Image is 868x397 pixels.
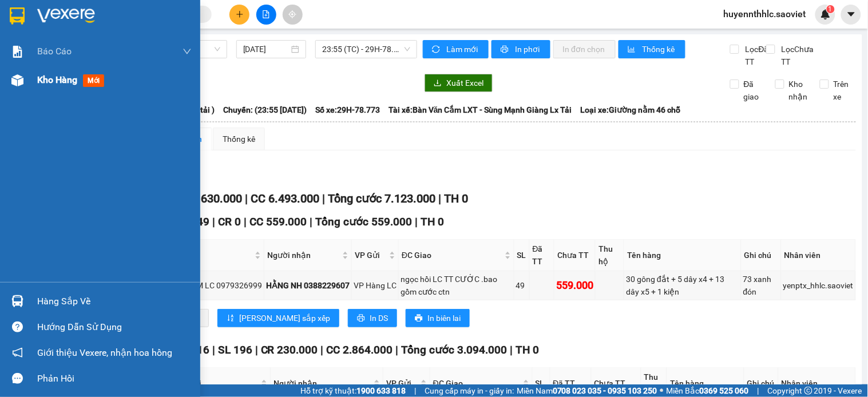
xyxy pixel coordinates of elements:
[421,215,444,228] span: TH 0
[261,343,318,356] span: CR 230.000
[223,104,307,116] span: Chuyến: (23:55 [DATE])
[12,321,23,332] span: question-circle
[438,192,441,205] span: |
[321,343,324,356] span: |
[553,40,616,58] button: In đơn chọn
[402,249,502,261] span: ĐC Giao
[357,314,365,323] span: printer
[356,386,406,395] strong: 1900 633 818
[739,78,767,103] span: Đã giao
[406,309,470,327] button: printerIn biên lai
[829,78,857,103] span: Trên xe
[510,343,513,356] span: |
[396,343,399,356] span: |
[244,215,247,228] span: |
[322,41,410,58] span: 23:55 (TC) - 29H-78.773
[516,279,528,292] div: 49
[354,279,397,292] div: VP Hàng LC
[355,249,387,261] span: VP Gửi
[283,5,303,25] button: aim
[37,74,77,85] span: Kho hàng
[402,343,508,356] span: Tổng cước 3.094.000
[425,384,514,397] span: Cung cấp máy in - giấy in:
[327,343,393,356] span: CC 2.864.000
[243,43,290,55] input: 12/10/2025
[434,79,442,88] span: download
[11,295,23,307] img: warehouse-icon
[758,384,759,397] span: |
[37,293,192,310] div: Hàng sắp về
[829,5,833,13] span: 1
[10,7,25,25] img: logo-vxr
[37,346,172,360] span: Giới thiệu Vexere, nhận hoa hồng
[554,240,596,271] th: Chưa TT
[12,347,23,358] span: notification
[846,9,857,19] span: caret-down
[423,40,489,58] button: syncLàm mới
[12,373,23,384] span: message
[804,387,812,395] span: copyright
[157,279,262,292] div: TRANG NAM LC 0979326999
[37,319,192,336] div: Hướng dẫn sử dụng
[414,384,416,397] span: |
[742,240,782,271] th: Ghi chú
[236,10,244,18] span: plus
[432,45,442,54] span: sync
[596,240,624,271] th: Thu hộ
[783,279,854,292] div: yenptx_hhlc.saoviet
[660,388,664,393] span: ⚪️
[667,384,749,397] span: Miền Bắc
[624,240,742,271] th: Tên hàng
[777,43,821,68] span: Lọc Chưa TT
[841,5,861,25] button: caret-down
[288,10,296,18] span: aim
[427,312,461,324] span: In biên lai
[628,45,637,54] span: bar-chart
[249,215,307,228] span: CC 559.000
[425,74,493,92] button: downloadXuất Excel
[274,377,371,390] span: Người nhận
[183,192,242,205] span: CR 630.000
[743,273,779,298] div: 73 xanh đón
[37,370,192,387] div: Phản hồi
[619,40,685,58] button: bar-chartThống kê
[310,215,312,228] span: |
[300,384,406,397] span: Hỗ trợ kỹ thuật:
[530,240,555,271] th: Đã TT
[401,273,512,298] div: ngọc hồi LC TT CƯỚC .bao gồm cước ctn
[515,43,541,55] span: In phơi
[700,386,749,395] strong: 0369 525 060
[433,377,521,390] span: ĐC Giao
[266,279,350,292] div: HẰNG NH 0388229607
[173,343,209,356] span: Đơn 16
[415,314,423,323] span: printer
[212,343,215,356] span: |
[514,240,530,271] th: SL
[715,7,815,21] span: huyennthhlc.saoviet
[642,43,676,55] span: Thống kê
[741,43,771,68] span: Lọc Đã TT
[262,10,270,18] span: file-add
[315,104,380,116] span: Số xe: 29H-78.773
[158,249,252,261] span: Người gửi
[782,240,856,271] th: Nhân viên
[827,5,835,13] sup: 1
[251,192,319,205] span: CC 6.493.000
[217,309,339,327] button: sort-ascending[PERSON_NAME] sắp xếp
[352,271,399,300] td: VP Hàng LC
[821,9,831,19] img: icon-new-feature
[556,277,593,293] div: 559.000
[245,192,248,205] span: |
[267,249,340,261] span: Người nhận
[229,5,249,25] button: plus
[446,77,483,89] span: Xuất Excel
[626,273,739,298] div: 30 gông đắt + 5 dây x4 + 13 dây x5 + 1 kiện
[11,74,23,86] img: warehouse-icon
[386,377,418,390] span: VP Gửi
[784,78,812,103] span: Kho nhận
[446,43,479,55] span: Làm mới
[415,215,418,228] span: |
[348,309,397,327] button: printerIn DS
[581,104,681,116] span: Loại xe: Giường nằm 46 chỗ
[322,192,325,205] span: |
